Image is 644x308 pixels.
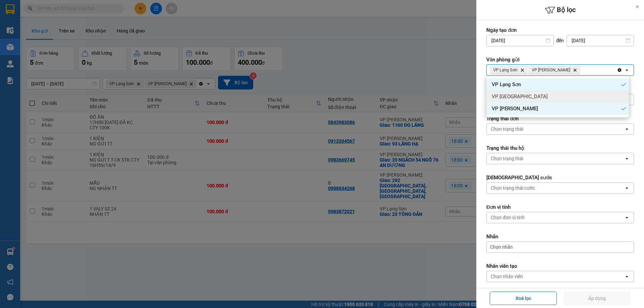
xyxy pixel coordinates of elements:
[491,155,523,162] div: Chọn trạng thái
[491,126,523,132] div: Chọn trạng thái
[491,185,535,191] div: Chọn trạng thái cước
[491,273,523,280] div: Chọn nhân viên
[493,67,518,73] span: VP Lạng Sơn
[624,215,630,220] svg: open
[492,105,538,112] span: VP [PERSON_NAME]
[486,27,634,34] label: Ngày tạo đơn
[492,93,548,100] span: VP [GEOGRAPHIC_DATA]
[624,67,630,73] svg: open
[487,35,553,46] input: Select a date.
[486,263,634,269] label: Nhân viên tạo
[486,204,634,210] label: Đơn vị tính
[486,145,634,151] label: Trạng thái thu hộ
[567,35,634,46] input: Select a date.
[490,244,513,250] span: Chọn nhãn
[624,274,630,279] svg: open
[490,66,527,74] span: VP Lạng Sơn, close by backspace
[573,68,577,72] svg: Delete
[492,81,521,88] span: VP Lạng Sơn
[486,233,634,240] label: Nhãn
[529,66,580,74] span: VP Minh Khai, close by backspace
[486,76,629,117] ul: Menu
[491,214,525,221] div: Chọn đơn vị tính
[617,67,622,73] svg: Clear all
[624,185,630,191] svg: open
[556,37,564,44] span: đến
[624,156,630,161] svg: open
[563,292,631,305] button: Áp dụng
[490,292,557,305] button: Xoá lọc
[581,67,582,73] input: Selected VP Lạng Sơn, VP Minh Khai.
[624,126,630,132] svg: open
[486,56,634,63] label: Văn phòng gửi
[520,68,524,72] svg: Delete
[486,115,634,122] label: Trạng thái đơn
[486,174,634,181] label: [DEMOGRAPHIC_DATA] cước
[532,67,570,73] span: VP Minh Khai
[476,5,644,15] h6: Bộ lọc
